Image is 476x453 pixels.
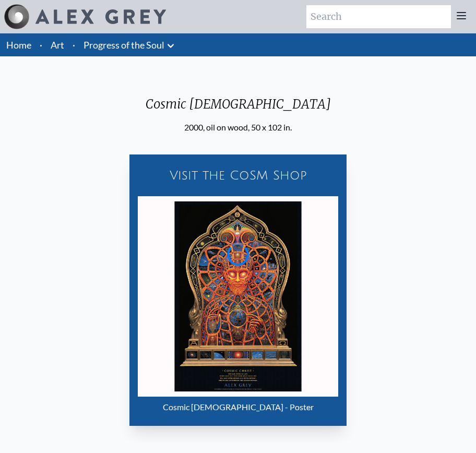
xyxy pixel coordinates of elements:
a: Home [6,39,31,51]
div: Cosmic [DEMOGRAPHIC_DATA] - Poster [138,397,338,418]
div: Cosmic [DEMOGRAPHIC_DATA] [137,96,339,121]
a: Progress of the Soul [84,38,164,52]
input: Search [306,5,451,28]
div: 2000, oil on wood, 50 x 102 in. [137,121,339,134]
img: Cosmic Christ - Poster [138,196,338,397]
a: Cosmic [DEMOGRAPHIC_DATA] - Poster [138,196,338,418]
a: Visit the CoSM Shop [134,159,342,192]
a: Art [51,38,64,52]
li: · [35,33,46,56]
li: · [68,33,79,56]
